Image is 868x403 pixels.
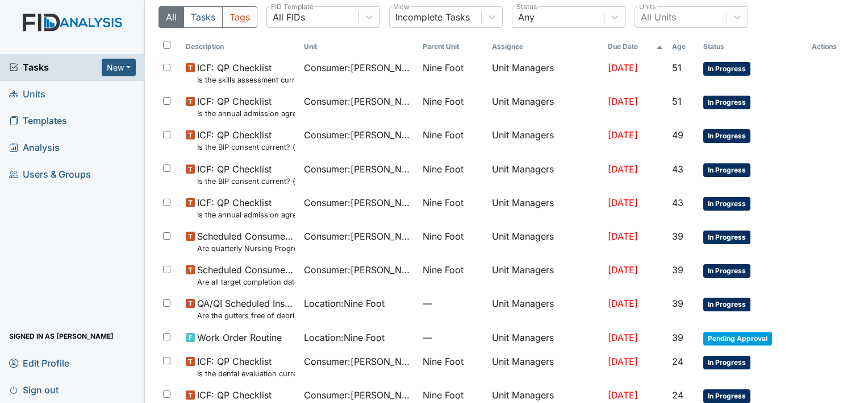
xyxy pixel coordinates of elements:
span: Analysis [9,139,60,157]
div: All FIDs [273,10,305,24]
span: Consumer : [PERSON_NAME] [304,61,413,75]
span: ICF: QP Checklist Is the BIP consent current? (document the date, BIP number in the comment section) [197,128,295,153]
span: Pending Approval [703,332,772,346]
span: Nine Foot [423,94,464,108]
span: 39 [672,298,683,309]
span: ICF: QP Checklist Is the BIP consent current? (document the date, BIP number in the comment section) [197,162,295,187]
span: ICF: QP Checklist Is the annual admission agreement current? (document the date in the comment se... [197,196,295,220]
span: In Progress [703,356,750,369]
small: Is the dental evaluation current? (document the date, oral rating, and goal # if needed in the co... [197,368,295,379]
td: Unit Managers [487,191,603,225]
small: Are the gutters free of debris? [197,310,295,321]
span: In Progress [703,389,750,403]
span: ICF: QP Checklist Is the skills assessment current? (document the date in the comment section) [197,61,295,85]
span: — [423,331,483,344]
span: Edit Profile [9,354,69,372]
div: Any [518,10,535,24]
td: Unit Managers [487,90,603,124]
span: Location : Nine Foot [304,331,385,344]
span: Nine Foot [423,61,464,75]
span: Work Order Routine [197,331,282,344]
span: 43 [672,163,683,175]
span: Consumer : [PERSON_NAME] [304,355,413,368]
span: Consumer : [PERSON_NAME] [304,196,413,209]
td: Unit Managers [487,124,603,157]
td: Unit Managers [487,350,603,384]
span: Scheduled Consumer Chart Review Are quarterly Nursing Progress Notes/Visual Assessments completed... [197,229,295,254]
span: Sign out [9,381,59,398]
td: Unit Managers [487,258,603,292]
span: 24 [672,356,683,367]
span: 39 [672,231,683,242]
th: Toggle SortBy [603,37,667,56]
th: Toggle SortBy [181,37,299,56]
span: [DATE] [608,298,638,309]
div: All Units [641,10,676,24]
span: 39 [672,264,683,275]
span: Nine Foot [423,263,464,277]
span: Consumer : [PERSON_NAME] [304,263,413,277]
button: Tags [222,6,257,28]
span: ICF: QP Checklist Is the annual admission agreement current? (document the date in the comment se... [197,94,295,119]
td: Unit Managers [487,292,603,326]
span: [DATE] [608,264,638,275]
span: 49 [672,129,683,141]
span: QA/QI Scheduled Inspection Are the gutters free of debris? [197,297,295,321]
span: 51 [672,62,682,73]
button: All [158,6,184,28]
span: [DATE] [608,356,638,367]
span: Nine Foot [423,162,464,176]
span: Consumer : [PERSON_NAME] [304,388,413,402]
th: Toggle SortBy [418,37,487,56]
span: In Progress [703,163,750,177]
span: Consumer : [PERSON_NAME] [304,229,413,243]
span: [DATE] [608,163,638,175]
span: [DATE] [608,389,638,401]
span: Units [9,85,45,103]
span: Nine Foot [423,128,464,142]
span: Location : Nine Foot [304,297,385,310]
th: Actions [807,37,854,56]
a: Tasks [9,60,102,74]
button: New [102,59,136,76]
span: [DATE] [608,332,638,343]
small: Are quarterly Nursing Progress Notes/Visual Assessments completed by the end of the month followi... [197,243,295,254]
div: Type filter [158,6,257,28]
span: 43 [672,197,683,208]
input: Toggle All Rows Selected [163,42,170,49]
span: [DATE] [608,62,638,73]
span: ICF: QP Checklist Is the dental evaluation current? (document the date, oral rating, and goal # i... [197,355,295,379]
small: Is the BIP consent current? (document the date, BIP number in the comment section) [197,142,295,153]
small: Are all target completion dates current (not expired)? [197,277,295,287]
span: Nine Foot [423,388,464,402]
small: Is the BIP consent current? (document the date, BIP number in the comment section) [197,176,295,187]
td: Unit Managers [487,326,603,350]
span: In Progress [703,231,750,244]
span: In Progress [703,129,750,143]
span: In Progress [703,197,750,211]
span: [DATE] [608,129,638,141]
span: Users & Groups [9,166,91,183]
th: Toggle SortBy [299,37,418,56]
span: In Progress [703,96,750,109]
span: In Progress [703,264,750,278]
span: [DATE] [608,231,638,242]
small: Is the annual admission agreement current? (document the date in the comment section) [197,108,295,119]
span: Nine Foot [423,196,464,209]
span: Nine Foot [423,355,464,368]
span: In Progress [703,62,750,76]
span: 24 [672,389,683,401]
small: Is the annual admission agreement current? (document the date in the comment section) [197,209,295,220]
span: In Progress [703,298,750,311]
span: [DATE] [608,96,638,107]
span: — [423,297,483,310]
td: Unit Managers [487,158,603,191]
span: [DATE] [608,197,638,208]
th: Toggle SortBy [667,37,699,56]
span: Scheduled Consumer Chart Review Are all target completion dates current (not expired)? [197,263,295,287]
td: Unit Managers [487,225,603,258]
span: 51 [672,96,682,107]
button: Tasks [183,6,223,28]
th: Assignee [487,37,603,56]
